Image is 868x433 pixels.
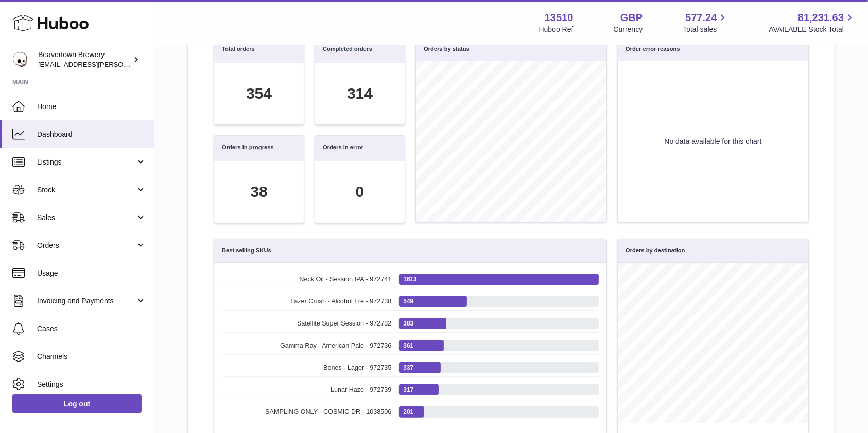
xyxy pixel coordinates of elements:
div: 354 [246,83,272,104]
h3: Orders by status [424,45,470,53]
span: Home [37,102,146,112]
span: Channels [37,352,146,362]
span: 201 [403,408,413,416]
a: 81,231.63 AVAILABLE Stock Total [769,11,856,34]
span: Satellite Super Session - 972732 [222,319,391,328]
span: 337 [403,364,413,372]
h3: Orders in progress [222,143,274,153]
span: Total sales [683,25,728,34]
span: 1613 [403,275,416,283]
h3: Completed orders [323,45,372,55]
span: Invoicing and Payments [37,296,135,306]
h3: Best selling SKUs [222,247,271,255]
h3: Order error reasons [626,45,680,53]
h3: Total orders [222,45,255,55]
div: Huboo Ref [539,25,574,34]
span: 383 [403,319,413,328]
div: 38 [250,182,267,203]
div: 0 [356,182,364,203]
span: 317 [403,386,413,394]
div: Currency [614,25,643,34]
span: Lazer Crush - Alcohol Fre - 972738 [222,297,391,306]
div: No data available for this chart [618,61,808,222]
span: Listings [37,157,135,167]
div: 314 [347,83,373,104]
span: Orders [37,241,135,250]
a: 577.24 Total sales [683,11,728,34]
a: Log out [12,394,142,413]
strong: GBP [620,11,643,25]
span: Stock [37,185,135,195]
div: Beavertown Brewery [38,50,131,69]
span: 361 [403,341,413,350]
span: Sales [37,213,135,223]
span: Bones - Lager - 972735 [222,364,391,372]
span: Lunar Haze - 972739 [222,386,391,394]
img: kit.lowe@beavertownbrewery.co.uk [12,52,28,67]
h3: Orders in error [323,143,363,153]
span: 577.24 [685,11,717,25]
span: [EMAIL_ADDRESS][PERSON_NAME][DOMAIN_NAME] [38,60,206,68]
h3: Orders by destination [626,247,685,255]
span: Gamma Ray - American Pale - 972736 [222,341,391,350]
span: Settings [37,380,146,389]
span: 81,231.63 [798,11,844,25]
strong: 13510 [545,11,574,25]
span: Dashboard [37,130,146,139]
span: 549 [403,297,413,305]
span: AVAILABLE Stock Total [769,25,856,34]
span: Cases [37,324,146,334]
span: SAMPLING ONLY - COSMIC DR - 1038506 [222,408,391,417]
span: Neck Oil - Session IPA - 972741 [222,275,391,284]
span: Usage [37,268,146,278]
